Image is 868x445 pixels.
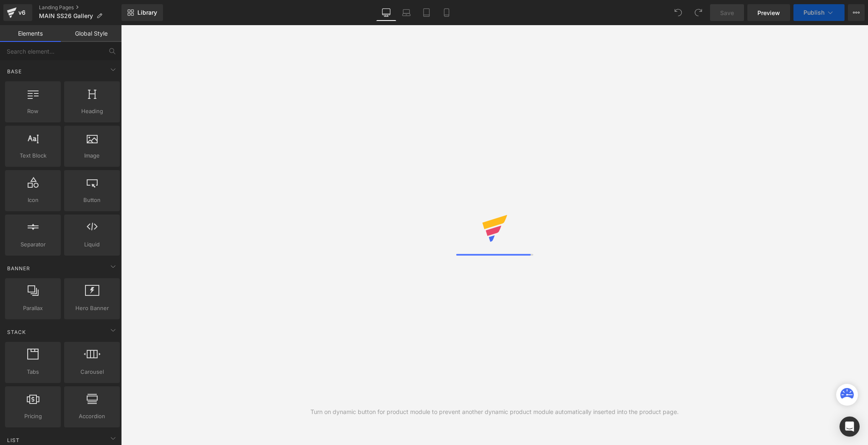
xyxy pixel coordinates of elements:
[67,304,117,313] span: Hero Banner
[67,151,117,160] span: Image
[17,7,27,18] div: v6
[747,4,790,21] a: Preview
[310,407,679,417] div: Turn on dynamic button for product module to prevent another dynamic product module automatically...
[6,436,21,444] span: List
[8,367,58,376] span: Tabs
[67,412,117,421] span: Accordion
[720,8,734,17] span: Save
[8,304,58,313] span: Parallax
[137,9,157,16] span: Library
[396,4,416,21] a: Laptop
[8,107,58,116] span: Row
[121,4,163,21] a: New Library
[793,4,845,21] button: Publish
[840,417,860,437] div: Open Intercom Messenger
[670,4,687,21] button: Undo
[803,9,824,16] span: Publish
[67,367,117,376] span: Carousel
[8,412,58,421] span: Pricing
[8,196,58,204] span: Icon
[67,240,117,249] span: Liquid
[61,25,121,42] a: Global Style
[437,4,457,21] a: Mobile
[757,8,780,17] span: Preview
[39,13,93,19] span: MAIN SS26 Gallery
[6,67,23,75] span: Base
[6,328,27,336] span: Stack
[67,107,117,116] span: Heading
[416,4,437,21] a: Tablet
[8,240,58,249] span: Separator
[39,4,121,11] a: Landing Pages
[3,4,32,21] a: v6
[8,151,58,160] span: Text Block
[690,4,707,21] button: Redo
[67,196,117,204] span: Button
[6,264,31,272] span: Banner
[376,4,396,21] a: Desktop
[848,4,865,21] button: More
